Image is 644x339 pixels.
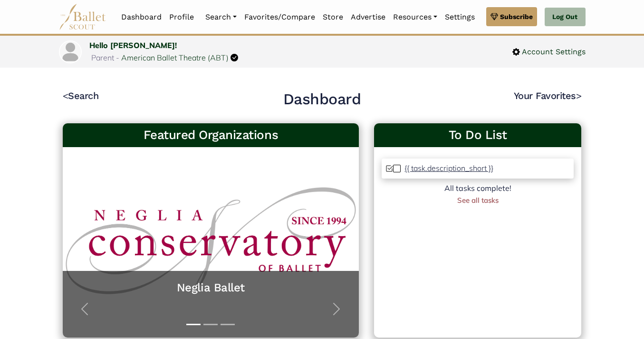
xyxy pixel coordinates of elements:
button: Slide 1 [186,319,201,330]
a: Neglia Ballet [72,280,350,295]
h2: Dashboard [283,90,361,110]
span: Subscribe [500,11,533,22]
a: Settings [441,7,479,27]
a: Account Settings [512,46,586,58]
h3: Featured Organizations [70,127,352,143]
img: profile picture [60,41,81,62]
a: Search [202,7,240,27]
a: Advertise [347,7,389,27]
a: Profile [165,7,198,27]
a: See all tasks [457,196,499,205]
a: Log Out [545,8,585,27]
span: - [116,53,119,62]
div: All tasks complete! [382,182,574,195]
a: Store [319,7,347,27]
a: Favorites/Compare [240,7,319,27]
span: Parent [91,53,114,62]
code: > [576,90,582,101]
a: To Do List [382,127,574,143]
a: Your Favorites [514,90,582,101]
a: Hello [PERSON_NAME]! [89,40,177,50]
a: Subscribe [486,7,537,26]
button: Slide 3 [221,319,235,330]
button: Slide 2 [203,319,218,330]
a: <Search [63,90,99,101]
a: American Ballet Theatre (ABT) [121,53,229,62]
p: {{ task.description_short }} [404,163,493,173]
a: Resources [389,7,441,27]
span: Account Settings [520,46,586,58]
a: Dashboard [117,7,165,27]
code: < [63,90,68,101]
img: gem.svg [490,11,498,22]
